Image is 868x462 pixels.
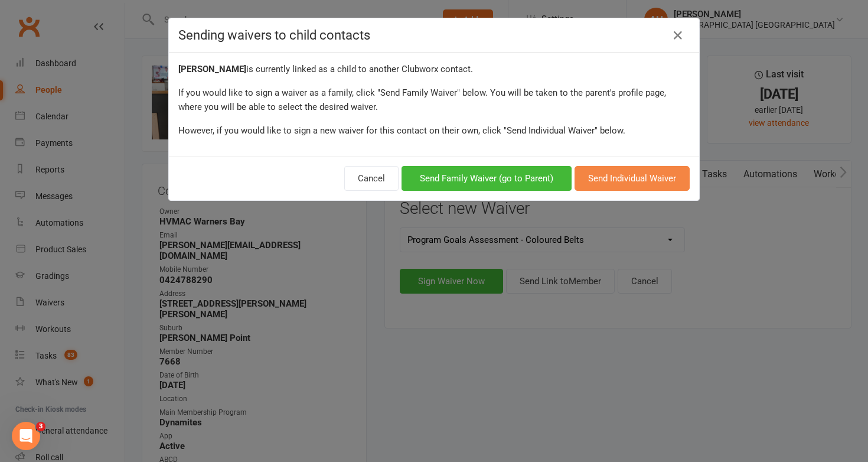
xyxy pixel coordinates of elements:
div: If you would like to sign a waiver as a family, click "Send Family Waiver" below. You will be tak... [178,86,690,114]
button: Send Individual Waiver [575,166,690,191]
button: Send Family Waiver (go to Parent) [402,166,572,191]
div: is currently linked as a child to another Clubworx contact. [178,62,690,76]
iframe: Intercom live chat [12,422,40,450]
button: Cancel [344,166,399,191]
div: However, if you would like to sign a new waiver for this contact on their own, click "Send Indivi... [178,123,690,138]
h4: Sending waivers to child contacts [178,28,690,43]
span: 3 [36,422,45,431]
strong: [PERSON_NAME] [178,64,246,74]
a: Close [668,26,687,45]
